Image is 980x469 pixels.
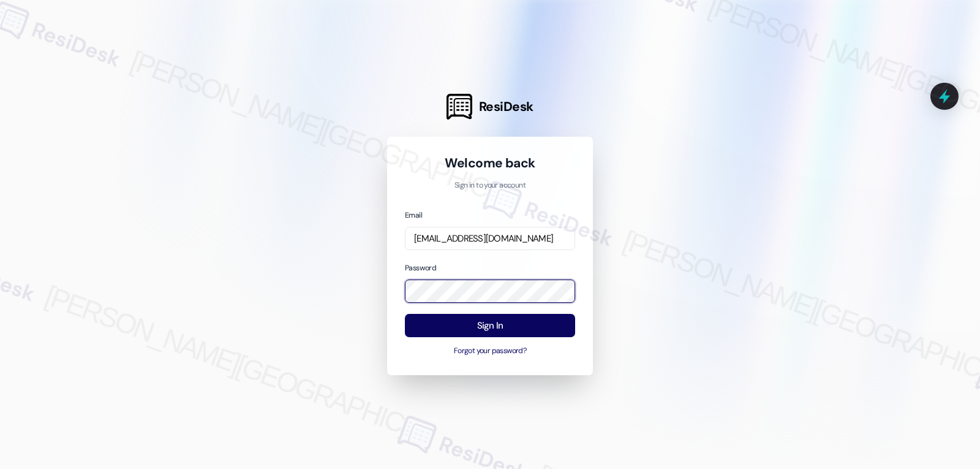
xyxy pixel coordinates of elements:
h1: Welcome back [405,154,575,172]
label: Email [405,210,422,220]
img: ResiDesk Logo [447,94,472,120]
input: name@example.com [405,227,575,251]
p: Sign in to your account [405,180,575,191]
span: ResiDesk [479,98,533,115]
label: Password [405,263,436,273]
button: Sign In [405,314,575,338]
button: Forgot your password? [405,346,575,357]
